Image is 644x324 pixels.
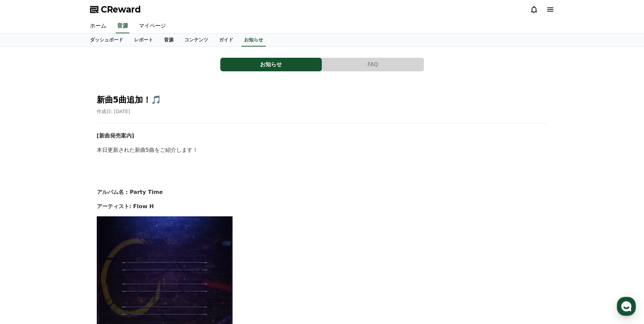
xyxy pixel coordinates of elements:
[17,226,29,231] span: Home
[159,34,179,47] a: 音源
[322,58,424,71] a: FAQ
[133,19,171,33] a: マイページ
[97,146,548,155] p: 本日更新された新曲5曲をご紹介します！
[116,19,129,33] a: 音源
[179,34,214,47] a: コンテンツ
[97,189,163,195] strong: アルバム名 : Party Time
[101,4,141,15] span: CReward
[88,215,130,232] a: Settings
[97,132,134,139] strong: [新曲発売案内]
[241,34,266,47] a: お知らせ
[129,34,159,47] a: レポート
[97,109,130,114] span: 作成日: [DATE]
[45,215,88,232] a: Messages
[85,34,129,47] a: ダッシュボード
[97,94,548,105] h2: 新曲5曲追加！🎵
[220,58,322,71] a: お知らせ
[85,19,112,33] a: ホーム
[133,203,154,210] strong: Flow H
[100,226,117,231] span: Settings
[214,34,239,47] a: ガイド
[2,215,45,232] a: Home
[97,203,131,210] strong: アーティスト:
[220,58,322,71] button: お知らせ
[322,58,424,71] button: FAQ
[90,4,141,15] a: CReward
[56,226,76,231] span: Messages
